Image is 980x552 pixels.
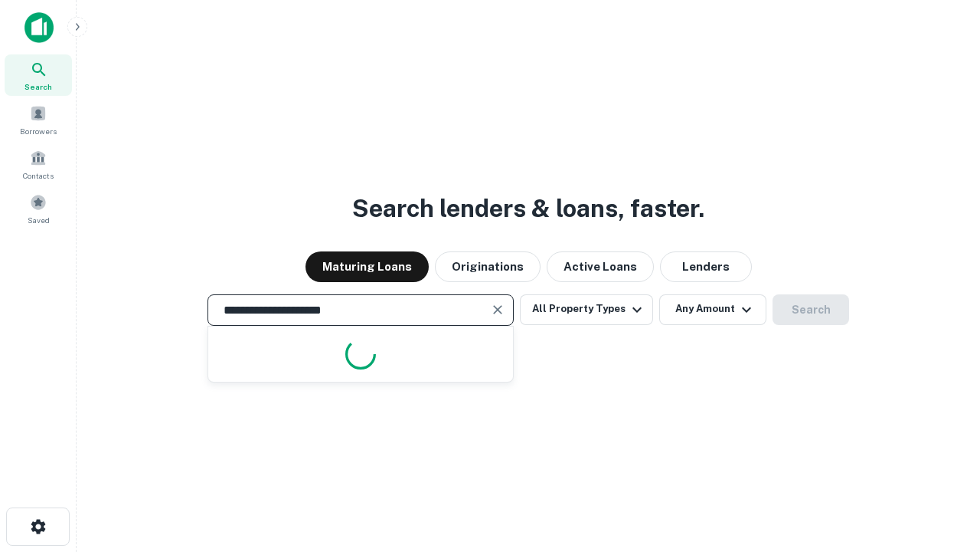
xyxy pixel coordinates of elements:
[547,251,654,282] button: Active Loans
[435,251,541,282] button: Originations
[5,143,72,185] a: Contacts
[903,429,980,503] iframe: Chat Widget
[28,214,50,226] span: Saved
[305,251,429,282] button: Maturing Loans
[23,169,54,182] span: Contacts
[24,12,54,43] img: capitalize-icon.png
[20,125,57,137] span: Borrowers
[660,251,752,282] button: Lenders
[24,80,52,93] span: Search
[352,190,704,227] h3: Search lenders & loans, faster.
[5,54,72,96] a: Search
[520,294,653,325] button: All Property Types
[487,299,508,320] button: Clear
[659,294,766,325] button: Any Amount
[5,188,72,229] a: Saved
[5,99,72,140] a: Borrowers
